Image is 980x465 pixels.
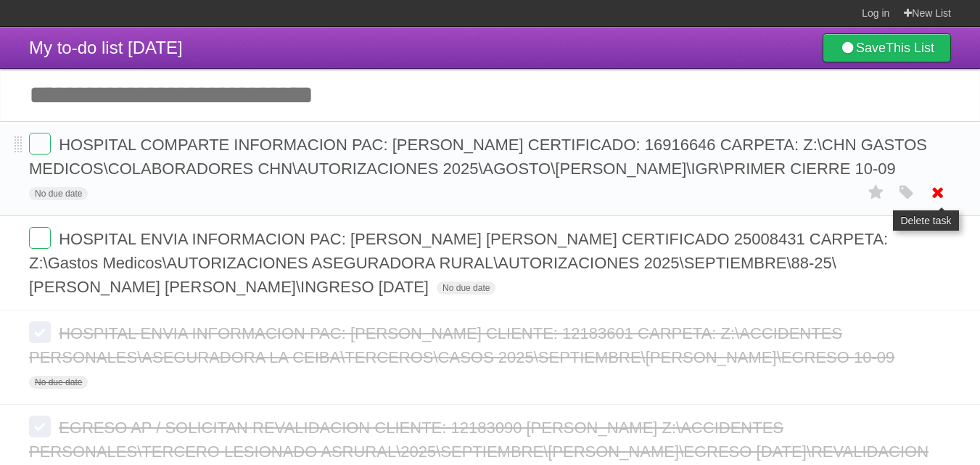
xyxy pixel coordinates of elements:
span: No due date [437,281,495,295]
span: No due date [29,187,88,200]
label: Done [29,133,51,155]
label: Star task [862,181,890,205]
label: Done [29,416,51,437]
span: My to-do list [DATE] [29,38,183,57]
span: HOSPITAL ENVIA INFORMACION PAC: [PERSON_NAME] CLIENTE: 12183601 CARPETA: Z:\ACCIDENTES PERSONALES... [29,324,898,366]
b: This List [886,41,934,55]
span: HOSPITAL COMPARTE INFORMACION PAC: [PERSON_NAME] CERTIFICADO: 16916646 CARPETA: Z:\CHN GASTOS MED... [29,136,927,178]
label: Done [29,321,51,343]
span: HOSPITAL ENVIA INFORMACION PAC: [PERSON_NAME] [PERSON_NAME] CERTIFICADO 25008431 CARPETA: Z:\Gast... [29,230,888,296]
a: SaveThis List [823,33,951,62]
label: Done [29,227,51,249]
span: No due date [29,376,88,389]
